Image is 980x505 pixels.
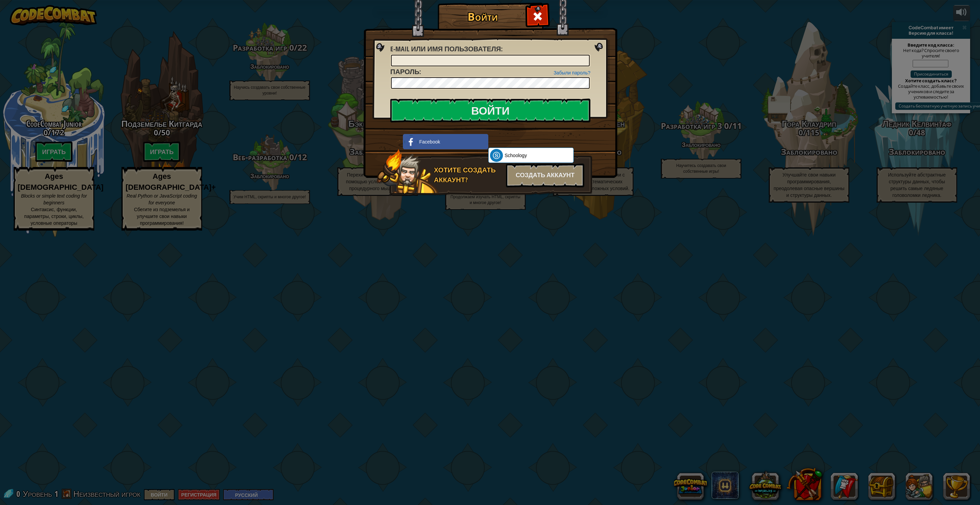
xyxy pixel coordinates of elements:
a: Забыли пароль? [554,70,590,75]
input: Войти [390,99,590,122]
label: : [390,44,503,54]
span: Пароль [390,67,419,76]
span: Schoology [505,152,527,159]
div: Создать аккаунт [506,164,584,187]
span: Facebook [419,138,440,145]
label: : [390,67,421,77]
img: facebook_small.png [405,135,418,148]
img: schoology.png [490,149,503,162]
iframe: Кнопка "Войти с аккаунтом Google" [485,133,574,148]
span: E-mail или имя пользователя [390,44,501,53]
div: Хотите создать аккаунт? [434,165,502,185]
h1: Войти [439,11,526,22]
